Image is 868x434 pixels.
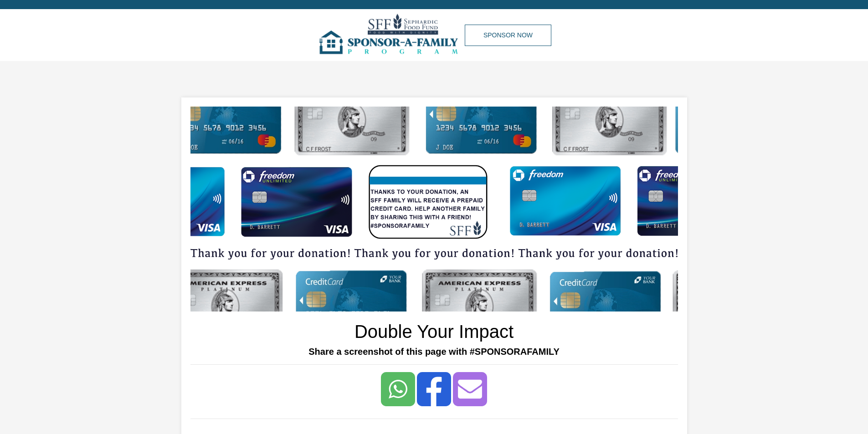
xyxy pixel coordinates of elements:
img: img [190,107,678,311]
img: img [317,9,465,61]
h5: Share a screenshot of this page with #SPONSORAFAMILY [190,346,678,357]
a: Share to <span class="translation_missing" title="translation missing: en.social_share_button.wha... [381,372,415,406]
a: Share to Email [453,372,487,406]
h1: Double Your Impact [354,321,514,342]
a: Sponsor Now [465,25,551,46]
a: Share to Facebook [417,372,451,406]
